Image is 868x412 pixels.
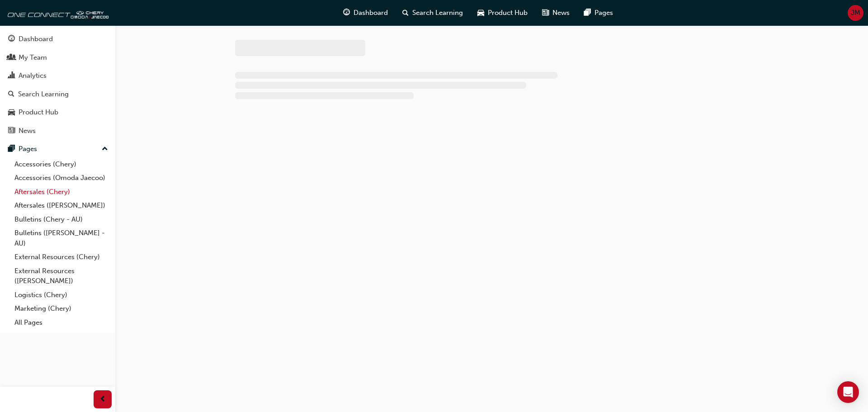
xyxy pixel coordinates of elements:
[8,109,15,117] span: car-icon
[99,394,106,405] span: prev-icon
[470,4,535,22] a: car-iconProduct Hub
[18,89,69,99] div: Search Learning
[542,7,549,19] span: news-icon
[11,302,112,316] a: Marketing (Chery)
[5,4,108,22] img: oneconnect
[11,226,112,250] a: Bulletins ([PERSON_NAME] - AU)
[4,49,112,66] a: My Team
[354,8,388,18] span: Dashboard
[19,71,47,81] div: Analytics
[488,8,528,18] span: Product Hub
[11,250,112,264] a: External Resources (Chery)
[11,185,112,199] a: Aftersales (Chery)
[4,104,112,121] a: Product Hub
[577,4,620,22] a: pages-iconPages
[552,8,570,18] span: News
[19,107,58,118] div: Product Hub
[19,52,47,63] div: My Team
[4,141,112,157] button: Pages
[11,288,112,302] a: Logistics (Chery)
[4,67,112,84] a: Analytics
[19,126,36,136] div: News
[8,35,15,43] span: guage-icon
[4,123,112,139] a: News
[11,157,112,171] a: Accessories (Chery)
[102,143,108,155] span: up-icon
[837,381,859,403] div: Open Intercom Messenger
[848,5,863,21] button: JM
[343,7,350,19] span: guage-icon
[535,4,577,22] a: news-iconNews
[11,213,112,227] a: Bulletins (Chery - AU)
[4,31,112,47] a: Dashboard
[8,72,15,80] span: chart-icon
[412,8,463,18] span: Search Learning
[19,34,53,44] div: Dashboard
[395,4,470,22] a: search-iconSearch Learning
[402,7,409,19] span: search-icon
[584,7,591,19] span: pages-icon
[851,8,860,18] span: JM
[477,7,484,19] span: car-icon
[11,264,112,288] a: External Resources ([PERSON_NAME])
[8,127,15,135] span: news-icon
[11,316,112,330] a: All Pages
[11,199,112,213] a: Aftersales ([PERSON_NAME])
[594,8,613,18] span: Pages
[11,171,112,185] a: Accessories (Omoda Jaecoo)
[8,54,15,62] span: people-icon
[8,90,14,99] span: search-icon
[336,4,395,22] a: guage-iconDashboard
[4,86,112,103] a: Search Learning
[8,145,15,153] span: pages-icon
[4,29,112,141] button: DashboardMy TeamAnalyticsSearch LearningProduct HubNews
[19,144,37,154] div: Pages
